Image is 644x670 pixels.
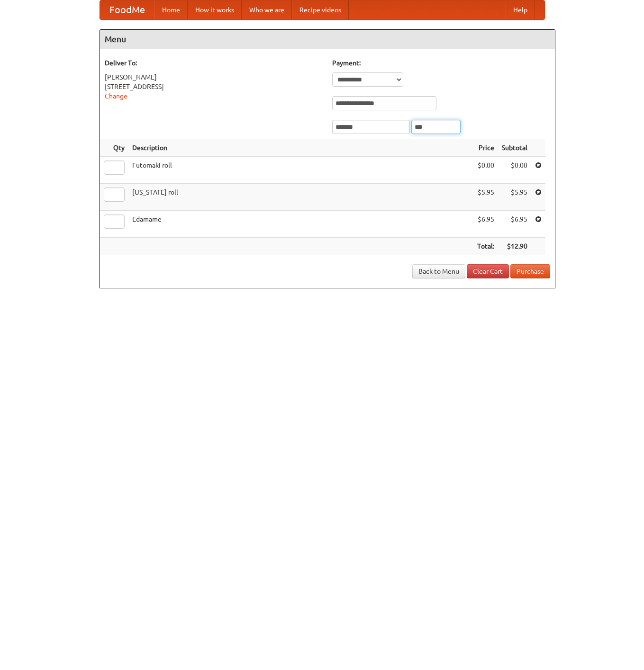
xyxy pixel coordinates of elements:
a: How it works [188,0,242,19]
td: Edamame [128,211,473,238]
a: Help [506,0,535,19]
td: $5.95 [498,184,531,211]
a: Home [154,0,188,19]
th: Price [473,139,498,157]
th: Total: [473,238,498,255]
td: $0.00 [498,157,531,184]
h5: Payment: [332,58,550,68]
td: [US_STATE] roll [128,184,473,211]
a: Change [105,92,127,100]
td: Futomaki roll [128,157,473,184]
td: $5.95 [473,184,498,211]
a: Who we are [242,0,292,19]
button: Purchase [510,264,550,278]
td: $6.95 [473,211,498,238]
h4: Menu [100,30,555,49]
a: Recipe videos [292,0,349,19]
h5: Deliver To: [105,58,323,68]
div: [PERSON_NAME] [105,72,323,82]
th: Qty [100,139,128,157]
td: $0.00 [473,157,498,184]
th: Subtotal [498,139,531,157]
th: Description [128,139,473,157]
a: Clear Cart [467,264,509,278]
th: $12.90 [498,238,531,255]
a: Back to Menu [412,264,465,278]
a: FoodMe [100,0,154,19]
td: $6.95 [498,211,531,238]
div: [STREET_ADDRESS] [105,82,323,91]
